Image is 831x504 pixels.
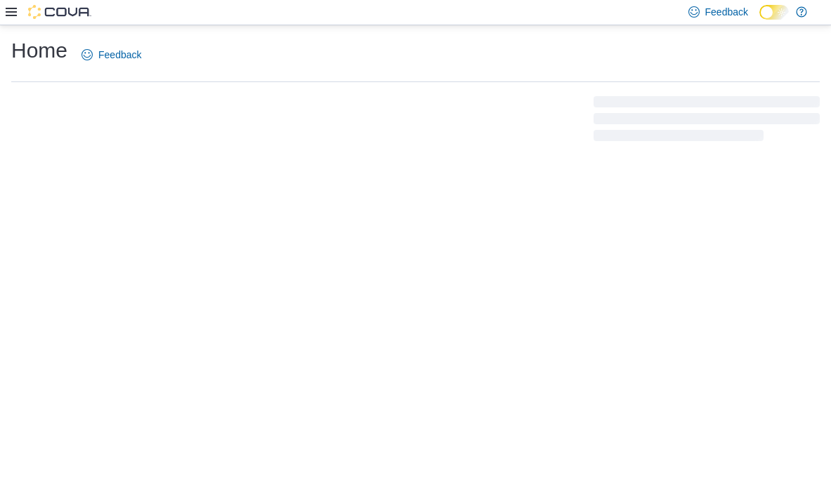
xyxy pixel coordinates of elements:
[594,99,820,144] span: Loading
[759,5,789,20] input: Dark Mode
[705,5,748,19] span: Feedback
[76,41,147,69] a: Feedback
[759,20,760,20] span: Dark Mode
[98,48,141,62] span: Feedback
[11,37,67,65] h1: Home
[28,5,91,19] img: Cova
